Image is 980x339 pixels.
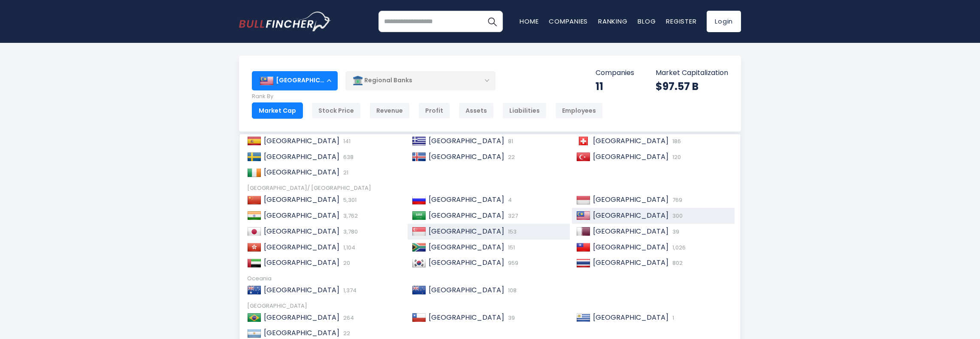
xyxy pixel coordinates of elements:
a: Register [666,17,696,26]
span: 769 [670,196,682,204]
span: 327 [506,212,518,220]
div: Stock Price [312,102,361,119]
span: [GEOGRAPHIC_DATA] [264,210,339,220]
span: [GEOGRAPHIC_DATA] [429,285,504,295]
span: [GEOGRAPHIC_DATA] [264,152,339,162]
span: 153 [506,228,517,236]
span: [GEOGRAPHIC_DATA] [429,136,504,146]
span: 1,104 [341,243,355,252]
span: [GEOGRAPHIC_DATA] [593,312,668,322]
a: Companies [549,17,588,26]
span: [GEOGRAPHIC_DATA] [264,242,339,252]
p: Market Capitalization [656,69,728,78]
div: [GEOGRAPHIC_DATA] [252,71,338,90]
span: 1 [670,314,674,322]
span: 1,026 [670,243,686,252]
span: 638 [341,153,354,161]
span: [GEOGRAPHIC_DATA] [264,285,339,295]
div: Assets [459,102,494,119]
p: Rank By [252,93,603,100]
span: [GEOGRAPHIC_DATA] [264,136,339,146]
span: 4 [506,196,512,204]
span: 1,374 [341,286,357,294]
span: 22 [506,153,515,161]
div: Liabilities [502,102,547,119]
span: 39 [506,314,515,322]
span: [GEOGRAPHIC_DATA] [593,226,668,236]
span: [GEOGRAPHIC_DATA] [593,136,668,146]
span: 959 [506,259,518,267]
button: Search [481,11,503,32]
span: 3,762 [341,212,358,220]
span: [GEOGRAPHIC_DATA] [264,167,339,177]
span: [GEOGRAPHIC_DATA] [264,258,339,267]
a: Ranking [598,17,627,26]
span: 264 [341,314,354,322]
span: 120 [670,153,681,161]
div: Regional Banks [345,71,496,90]
div: [GEOGRAPHIC_DATA]/ [GEOGRAPHIC_DATA] [247,185,733,192]
a: Login [707,11,741,32]
a: Go to homepage [239,12,331,31]
span: 141 [341,137,351,145]
span: [GEOGRAPHIC_DATA] [429,195,504,204]
div: Revenue [369,102,410,119]
span: [GEOGRAPHIC_DATA] [429,312,504,322]
span: 802 [670,259,683,267]
span: [GEOGRAPHIC_DATA] [429,258,504,267]
span: 21 [341,168,348,177]
span: 81 [506,137,513,145]
span: [GEOGRAPHIC_DATA] [264,312,339,322]
span: 5,301 [341,196,357,204]
span: [GEOGRAPHIC_DATA] [593,210,668,220]
span: [GEOGRAPHIC_DATA] [593,152,668,162]
span: [GEOGRAPHIC_DATA] [429,242,504,252]
img: bullfincher logo [239,12,331,31]
span: [GEOGRAPHIC_DATA] [264,195,339,204]
span: 151 [506,243,515,252]
span: [GEOGRAPHIC_DATA] [264,226,339,236]
span: 300 [670,212,683,220]
div: Employees [555,102,603,119]
div: $97.57 B [656,80,728,93]
span: [GEOGRAPHIC_DATA] [593,195,668,204]
div: 11 [596,80,634,93]
div: Oceania [247,275,733,282]
span: 108 [506,286,517,294]
span: 3,780 [341,228,358,236]
span: 186 [670,137,681,145]
span: 39 [670,228,679,236]
span: [GEOGRAPHIC_DATA] [429,226,504,236]
span: [GEOGRAPHIC_DATA] [593,258,668,267]
div: Profit [418,102,450,119]
span: [GEOGRAPHIC_DATA] [593,242,668,252]
div: [GEOGRAPHIC_DATA] [247,303,733,310]
p: Companies [596,69,634,78]
span: [GEOGRAPHIC_DATA] [429,152,504,162]
span: [GEOGRAPHIC_DATA] [429,210,504,220]
a: Home [520,17,538,26]
div: Market Cap [252,102,303,119]
span: [GEOGRAPHIC_DATA] [264,328,339,338]
a: Blog [638,17,656,26]
span: 20 [341,259,350,267]
span: 22 [341,329,350,337]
